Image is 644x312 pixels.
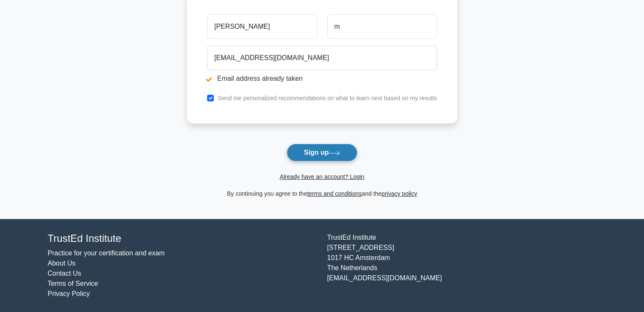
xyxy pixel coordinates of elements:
input: Email [207,46,437,70]
a: Practice for your certification and exam [48,249,165,257]
a: Already have an account? Login [279,173,364,180]
li: Email address already taken [207,74,437,84]
a: About Us [48,260,76,267]
a: terms and conditions [307,190,362,197]
a: Terms of Service [48,280,98,287]
h4: TrustEd Institute [48,233,317,245]
label: Send me personalized recommendations on what to learn next based on my results [218,95,437,101]
div: TrustEd Institute [STREET_ADDRESS] 1017 HC Amsterdam The Netherlands [EMAIL_ADDRESS][DOMAIN_NAME] [322,233,602,299]
input: First name [207,14,317,39]
div: By continuing you agree to the and the [182,189,462,199]
button: Sign up [287,144,358,161]
a: Contact Us [48,270,81,277]
input: Last name [327,14,437,39]
a: Privacy Policy [48,290,90,297]
a: privacy policy [381,190,417,197]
